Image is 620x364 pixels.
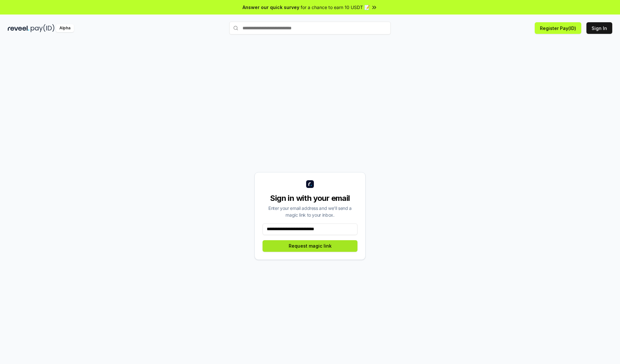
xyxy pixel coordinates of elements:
div: Alpha [56,24,74,32]
button: Request magic link [263,240,357,252]
span: for a chance to earn 10 USDT 📝 [301,4,370,11]
span: Answer our quick survey [243,4,299,11]
img: pay_id [31,24,55,32]
img: reveel_dark [8,24,29,32]
img: logo_small [306,180,314,188]
div: Enter your email address and we’ll send a magic link to your inbox. [263,205,357,218]
button: Register Pay(ID) [535,22,581,34]
div: Sign in with your email [263,193,357,203]
button: Sign In [586,22,612,34]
